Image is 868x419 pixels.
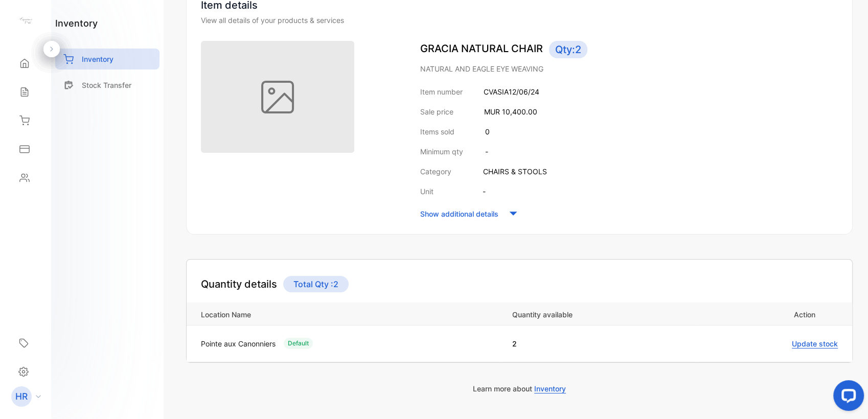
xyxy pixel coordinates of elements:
p: Quantity available [512,308,687,320]
div: View all details of your products & services [201,15,838,26]
p: 2 [512,338,687,349]
img: logo [18,13,33,29]
div: Default [284,338,313,349]
p: Sale price [420,106,453,117]
a: Inventory [55,49,159,69]
p: Item number [420,86,463,97]
p: Stock Transfer [82,80,131,90]
span: Qty: 2 [549,41,587,58]
span: MUR 10,400.00 [484,107,537,116]
p: Items sold [420,126,454,137]
p: Action [701,308,815,320]
p: - [483,186,486,197]
p: 0 [485,126,490,137]
h4: Quantity details [201,276,277,292]
p: Unit [420,186,433,197]
p: Inventory [82,54,113,64]
span: Update stock [792,339,838,348]
p: Pointe aux Canonniers [201,338,276,349]
p: - [485,146,488,157]
span: Inventory [534,384,566,393]
img: item [201,41,354,153]
h1: inventory [55,16,98,30]
p: Show additional details [420,208,498,219]
a: Stock Transfer [55,75,159,96]
p: NATURAL AND EAGLE EYE WEAVING [420,63,838,74]
p: Location Name [201,308,501,320]
p: HR [15,390,28,403]
p: Learn more about [186,383,853,394]
p: Category [420,166,451,177]
iframe: LiveChat chat widget [825,376,868,419]
p: Minimum qty [420,146,463,157]
p: GRACIA NATURAL CHAIR [420,41,838,58]
p: CVASIA12/06/24 [484,86,539,97]
p: Total Qty : 2 [283,276,349,292]
p: CHAIRS & STOOLS [483,166,547,177]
